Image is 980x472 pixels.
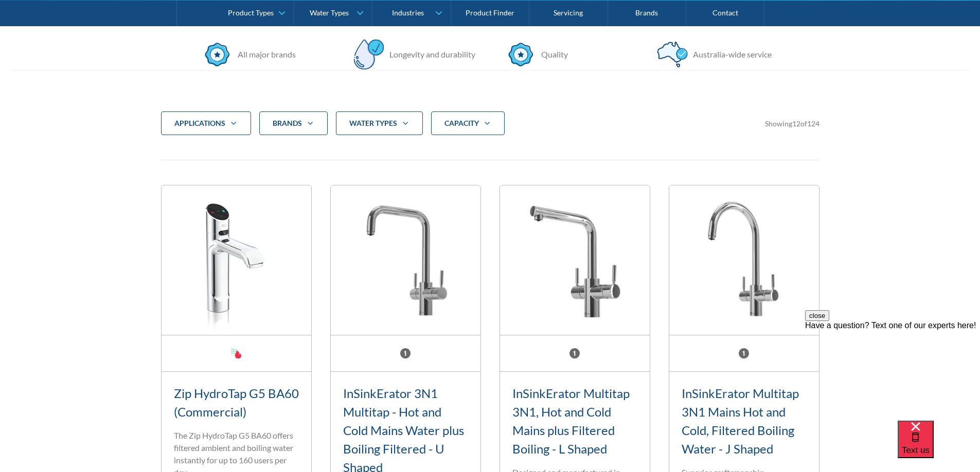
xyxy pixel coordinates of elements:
[162,185,311,335] img: Zip HydroTap G5 BA60 (Commercial)
[273,118,302,128] div: Brands
[792,119,800,128] span: 12
[500,185,650,335] img: InSinkErator Multitap 3N1, Hot and Cold Mains plus Filtered Boiling - L Shaped
[384,48,475,61] div: Longevity and durability
[233,48,296,61] div: All major brands
[174,386,299,419] a: Zip HydroTap G5 BA60 (Commercial)
[688,48,772,61] div: Australia-wide service
[161,111,251,135] div: applications
[669,185,819,335] img: InSinkErator Multitap 3N1 Mains Hot and Cold, Filtered Boiling Water - J Shaped
[765,118,819,129] div: Showing of
[898,421,980,472] iframe: podium webchat widget bubble
[349,119,397,127] strong: water Types
[228,8,274,17] div: Product Types
[331,185,480,335] img: InSinkErator 3N1 Multitap - Hot and Cold Mains Water plus Boiling Filtered - U Shaped
[536,48,568,61] div: Quality
[161,111,819,152] form: Filter 5
[805,310,980,433] iframe: podium webchat widget prompt
[174,118,225,128] div: applications
[807,119,819,128] span: 124
[512,386,630,456] a: InSinkErator Multitap 3N1, Hot and Cold Mains plus Filtered Boiling - L Shaped
[336,111,423,135] div: water Types
[392,8,424,17] div: Industries
[444,119,479,127] strong: CAPACITY
[259,111,328,135] div: Brands
[431,111,505,135] div: CAPACITY
[310,8,349,17] div: Water Types
[682,386,799,456] a: InSinkErator Multitap 3N1 Mains Hot and Cold, Filtered Boiling Water - J Shaped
